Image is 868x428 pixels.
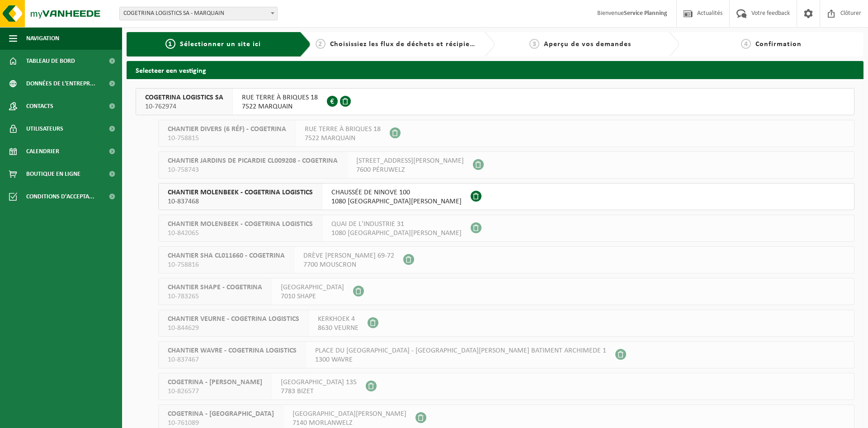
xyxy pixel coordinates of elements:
[168,134,286,143] span: 10-758815
[168,283,262,292] span: CHANTIER SHAPE - COGETRINA
[168,292,262,301] span: 10-783265
[158,183,854,210] button: CHANTIER MOLENBEEK - COGETRINA LOGISTICS 10-837468 CHAUSSÉE DE NINOVE 1001080 [GEOGRAPHIC_DATA][P...
[168,315,299,324] span: CHANTIER VEURNE - COGETRINA LOGISTICS
[168,378,262,387] span: COGETRINA - [PERSON_NAME]
[168,125,286,134] span: CHANTIER DIVERS (6 RÉF) - COGETRINA
[168,251,285,260] span: CHANTIER SHA CL011660 - COGETRINA
[331,220,462,229] span: QUAI DE L'INDUSTRIE 31
[168,229,313,238] span: 10-842065
[303,251,394,260] span: DRÈVE [PERSON_NAME] 69-72
[145,102,223,111] span: 10-762974
[305,134,381,143] span: 7522 MARQUAIN
[26,95,53,118] span: Contacts
[168,419,274,428] span: 10-761089
[145,93,223,102] span: COGETRINA LOGISTICS SA
[26,185,94,208] span: Conditions d'accepta...
[315,346,606,355] span: PLACE DU [GEOGRAPHIC_DATA] - [GEOGRAPHIC_DATA][PERSON_NAME] BATIMENT ARCHIMEDE 1
[127,61,863,79] h2: Selecteer een vestiging
[119,7,278,20] span: COGETRINA LOGISTICS SA - MARQUAIN
[315,355,606,364] span: 1300 WAVRE
[331,197,462,206] span: 1080 [GEOGRAPHIC_DATA][PERSON_NAME]
[168,346,297,355] span: CHANTIER WAVRE - COGETRINA LOGISTICS
[318,324,359,333] span: 8630 VEURNE
[292,409,406,419] span: [GEOGRAPHIC_DATA][PERSON_NAME]
[26,163,80,185] span: Boutique en ligne
[529,39,539,49] span: 3
[26,27,59,50] span: Navigation
[281,292,344,301] span: 7010 SHAPE
[356,156,464,165] span: [STREET_ADDRESS][PERSON_NAME]
[168,165,338,174] span: 10-758743
[168,387,262,396] span: 10-826577
[168,260,285,269] span: 10-758816
[292,419,406,428] span: 7140 MORLANWELZ
[5,408,151,428] iframe: chat widget
[281,378,357,387] span: [GEOGRAPHIC_DATA] 135
[168,220,313,229] span: CHANTIER MOLENBEEK - COGETRINA LOGISTICS
[26,118,63,140] span: Utilisateurs
[741,39,751,49] span: 4
[136,88,854,115] button: COGETRINA LOGISTICS SA 10-762974 RUE TERRE À BRIQUES 187522 MARQUAIN
[165,39,175,49] span: 1
[26,50,75,72] span: Tableau de bord
[356,165,464,174] span: 7600 PÉRUWELZ
[242,93,318,102] span: RUE TERRE À BRIQUES 18
[168,197,313,206] span: 10-837468
[281,283,344,292] span: [GEOGRAPHIC_DATA]
[303,260,394,269] span: 7700 MOUSCRON
[544,41,631,48] span: Aperçu de vos demandes
[26,72,95,95] span: Données de l'entrepr...
[180,41,261,48] span: Sélectionner un site ici
[168,324,299,333] span: 10-844629
[26,140,59,163] span: Calendrier
[168,156,338,165] span: CHANTIER JARDINS DE PICARDIE CL009208 - COGETRINA
[120,7,277,20] span: COGETRINA LOGISTICS SA - MARQUAIN
[281,387,357,396] span: 7783 BIZET
[316,39,325,49] span: 2
[331,229,462,238] span: 1080 [GEOGRAPHIC_DATA][PERSON_NAME]
[168,409,274,419] span: COGETRINA - [GEOGRAPHIC_DATA]
[624,10,667,17] strong: Service Planning
[168,355,297,364] span: 10-837467
[331,188,462,197] span: CHAUSSÉE DE NINOVE 100
[318,315,359,324] span: KERKHOEK 4
[168,188,313,197] span: CHANTIER MOLENBEEK - COGETRINA LOGISTICS
[242,102,318,111] span: 7522 MARQUAIN
[305,125,381,134] span: RUE TERRE À BRIQUES 18
[755,41,802,48] span: Confirmation
[330,41,481,48] span: Choisissiez les flux de déchets et récipients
